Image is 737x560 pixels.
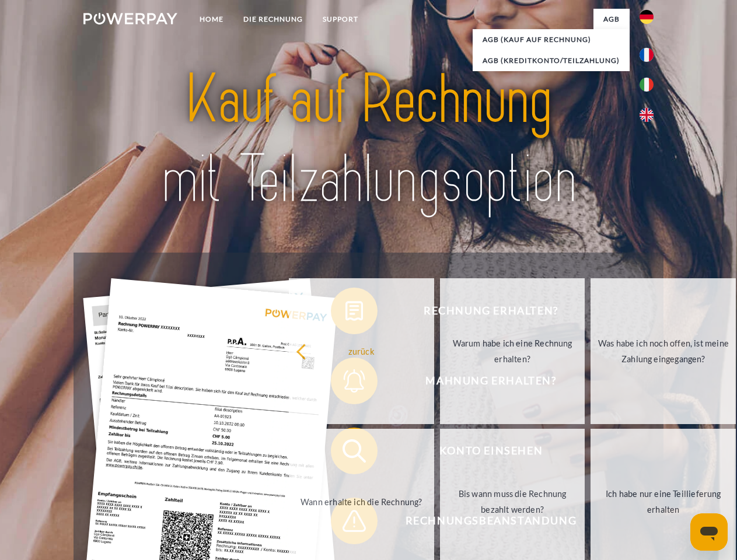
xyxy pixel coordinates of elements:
[473,50,630,71] a: AGB (Kreditkonto/Teilzahlung)
[447,335,578,367] div: Warum habe ich eine Rechnung erhalten?
[640,10,654,24] img: de
[591,278,736,424] a: Was habe ich noch offen, ist meine Zahlung eingegangen?
[190,9,233,30] a: Home
[111,56,626,223] img: title-powerpay_de.svg
[447,486,578,517] div: Bis wann muss die Rechnung bezahlt werden?
[640,48,654,62] img: fr
[690,513,728,551] iframe: Schaltfläche zum Öffnen des Messaging-Fensters
[640,78,654,92] img: it
[313,9,368,30] a: SUPPORT
[598,486,729,517] div: Ich habe nur eine Teillieferung erhalten
[296,343,427,359] div: zurück
[296,494,427,509] div: Wann erhalte ich die Rechnung?
[640,108,654,122] img: en
[473,29,630,50] a: AGB (Kauf auf Rechnung)
[233,9,313,30] a: DIE RECHNUNG
[593,9,630,30] a: agb
[598,335,729,367] div: Was habe ich noch offen, ist meine Zahlung eingegangen?
[83,13,177,24] img: logo-powerpay-white.svg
